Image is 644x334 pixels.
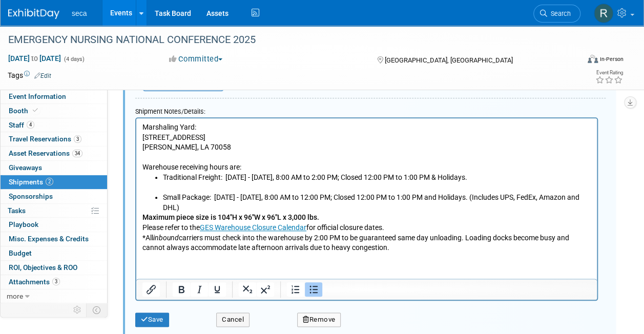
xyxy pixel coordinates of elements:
[209,282,226,297] button: Underline
[1,190,107,203] a: Sponsorships
[30,54,39,62] span: to
[595,70,623,75] div: Event Rating
[599,55,624,63] div: In-Person
[33,108,38,113] i: Booth reservation complete
[305,282,322,297] button: Bullet list
[9,220,38,228] span: Playbook
[9,278,60,286] span: Attachments
[1,104,107,118] a: Booth
[135,102,598,117] div: Shipment Notes/Details:
[9,178,53,186] span: Shipments
[8,206,26,215] span: Tasks
[5,31,571,49] div: EMERGENCY NURSING NATIONAL CONFERENCE 2025
[1,275,107,289] a: Attachments3
[69,303,87,317] td: Personalize Event Tab Strip
[297,312,341,327] button: Remove
[72,150,82,157] span: 34
[9,249,32,257] span: Budget
[165,54,226,65] button: Committed
[8,54,61,63] span: [DATE] [DATE]
[9,163,42,172] span: Giveaways
[173,282,190,297] button: Bold
[1,175,107,189] a: Shipments2
[1,218,107,232] a: Playbook
[135,312,169,327] button: Save
[1,232,107,246] a: Misc. Expenses & Credits
[72,9,87,17] span: seca
[239,282,256,297] button: Subscript
[74,135,81,143] span: 3
[191,282,208,297] button: Italic
[9,263,77,272] span: ROI, Objectives & ROO
[136,118,597,279] iframe: Rich Text Area
[9,192,53,200] span: Sponsorships
[9,121,34,129] span: Staff
[594,4,613,23] img: Rachel Jordan
[216,312,250,327] button: Cancel
[534,53,624,69] div: Event Format
[1,261,107,275] a: ROI, Objectives & ROO
[46,178,53,185] span: 2
[1,204,107,218] a: Tasks
[287,282,304,297] button: Numbered list
[87,303,108,317] td: Toggle Event Tabs
[1,132,107,146] a: Travel Reservations3
[7,292,23,300] span: more
[533,5,580,23] a: Search
[8,70,51,80] td: Tags
[34,72,51,79] a: Edit
[1,246,107,260] a: Budget
[547,10,571,17] span: Search
[9,92,66,100] span: Event Information
[1,147,107,160] a: Asset Reservations34
[9,149,82,157] span: Asset Reservations
[1,161,107,175] a: Giveaways
[52,278,60,285] span: 3
[1,118,107,132] a: Staff4
[63,56,85,62] span: (4 days)
[385,56,513,64] span: [GEOGRAPHIC_DATA], [GEOGRAPHIC_DATA]
[9,107,40,115] span: Booth
[142,282,160,297] button: Insert/edit link
[9,235,89,243] span: Misc. Expenses & Credits
[27,121,34,129] span: 4
[9,135,81,143] span: Travel Reservations
[257,282,274,297] button: Superscript
[8,9,59,19] img: ExhibitDay
[1,289,107,303] a: more
[1,90,107,103] a: Event Information
[588,55,598,63] img: Format-Inperson.png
